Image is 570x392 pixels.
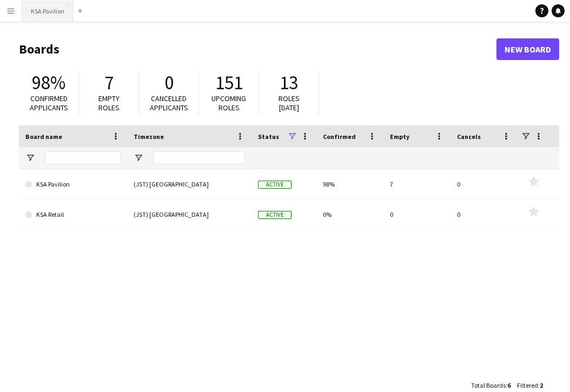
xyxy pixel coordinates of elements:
div: (JST) [GEOGRAPHIC_DATA] [127,200,251,229]
span: 0 [164,71,174,95]
span: 7 [104,71,114,95]
div: 0 [383,200,450,229]
span: Roles [DATE] [279,94,300,112]
div: 0% [316,200,383,229]
span: Cancels [457,132,481,141]
span: Status [258,132,279,141]
span: Empty roles [98,94,120,112]
span: Active [258,181,291,189]
a: KSA Retail [25,200,121,230]
h1: Boards [19,41,496,57]
a: KSA Pavilion [25,169,121,200]
span: Board name [25,132,62,141]
input: Timezone Filter Input [153,151,245,164]
span: 2 [540,381,543,389]
div: 7 [383,169,450,199]
span: Empty [390,132,409,141]
div: 98% [316,169,383,199]
span: Total Boards [471,381,506,389]
div: 0 [450,169,518,199]
span: Upcoming roles [211,94,246,112]
div: (JST) [GEOGRAPHIC_DATA] [127,169,251,199]
span: Confirmed applicants [30,94,68,112]
span: Timezone [134,132,164,141]
button: Open Filter Menu [25,153,35,163]
span: 6 [507,381,511,389]
span: 98% [32,71,65,95]
a: New Board [496,38,559,60]
span: 13 [280,71,298,95]
span: Filtered [517,381,538,389]
input: Board name Filter Input [45,151,121,164]
span: Cancelled applicants [150,94,188,112]
span: 151 [215,71,243,95]
button: KSA Pavilion [22,1,74,22]
button: Open Filter Menu [134,153,143,163]
span: Active [258,211,291,219]
span: Confirmed [323,132,356,141]
div: 0 [450,200,518,229]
